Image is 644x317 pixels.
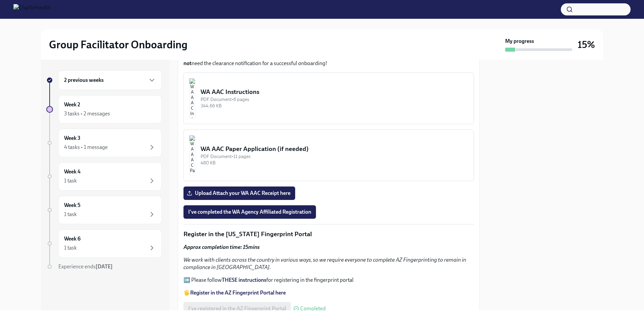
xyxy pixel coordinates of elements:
[189,135,195,175] img: WA AAC Paper Application (if needed)
[64,135,80,142] h6: Week 3
[201,96,468,103] div: PDF Document • 6 pages
[183,53,466,66] strong: do not
[64,76,104,84] h6: 2 previous weeks
[188,190,290,197] span: Upload Attach your WA AAC Receipt here
[183,72,474,124] button: WA AAC InstructionsPDF Document•6 pages344.66 KB
[64,144,108,151] div: 4 tasks • 1 message
[64,244,77,252] div: 1 task
[64,177,77,184] div: 1 task
[190,289,286,296] a: Register in the AZ Fingerprint Portal here
[46,129,162,157] a: Week 34 tasks • 1 message
[183,244,260,250] strong: Approx completion time: 15mins
[58,263,113,270] span: Experience ends
[183,289,474,297] p: 🖐️
[201,160,468,166] div: 480 KB
[96,263,113,270] strong: [DATE]
[64,168,80,175] h6: Week 4
[183,257,466,270] em: We work with clients across the country in various ways, so we require everyone to complete AZ Fi...
[13,4,51,15] img: CharlieHealth
[201,145,468,153] div: WA AAC Paper Application (if needed)
[222,277,266,283] a: THESE instructions
[64,211,77,218] div: 1 task
[46,229,162,258] a: Week 61 task
[201,103,468,109] div: 344.66 KB
[183,276,474,284] p: ➡️ Please follow for registering in the fingerprint portal
[49,38,187,51] h2: Group Facilitator Onboarding
[201,153,468,160] div: PDF Document • 11 pages
[46,95,162,123] a: Week 23 tasks • 2 messages
[201,88,468,96] div: WA AAC Instructions
[64,235,80,243] h6: Week 6
[46,162,162,191] a: Week 41 task
[505,38,534,45] strong: My progress
[183,129,474,181] button: WA AAC Paper Application (if needed)PDF Document•11 pages480 KB
[300,306,326,311] span: Completed
[188,209,311,215] span: I've completed the WA Agency Affiliated Registration
[183,230,474,239] p: Register in the [US_STATE] Fingerprint Portal
[58,70,162,90] div: 2 previous weeks
[46,196,162,224] a: Week 51 task
[64,202,80,209] h6: Week 5
[64,101,80,108] h6: Week 2
[64,110,110,117] div: 3 tasks • 2 messages
[189,78,195,118] img: WA AAC Instructions
[578,39,595,51] h3: 15%
[183,205,316,219] button: I've completed the WA Agency Affiliated Registration
[183,187,295,200] label: Upload Attach your WA AAC Receipt here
